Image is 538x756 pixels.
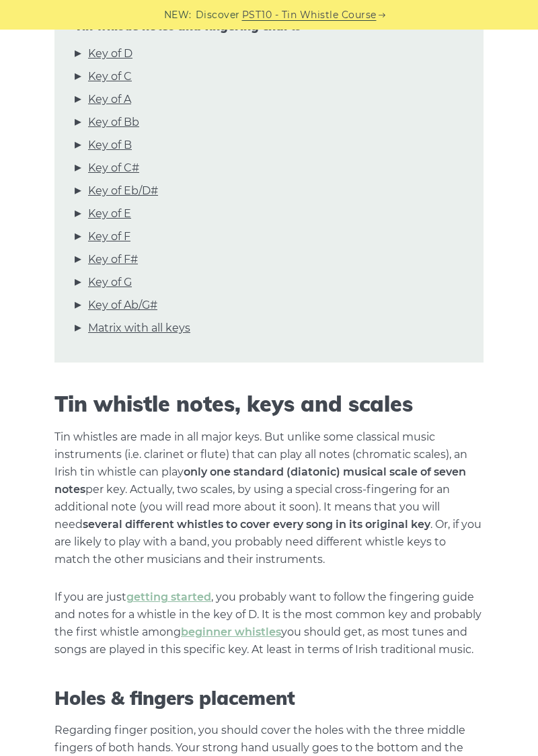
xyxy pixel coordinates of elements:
a: Key of A [88,91,131,108]
a: Key of E [88,205,131,223]
p: Tin whistles are made in all major keys. But unlike some classical music instruments (i.e. clarin... [54,428,484,568]
a: Key of Bb [88,114,139,131]
a: Key of F# [88,251,138,268]
span: NEW: [164,7,192,23]
span: Discover [196,7,240,23]
a: Key of Eb/D# [88,182,158,200]
a: Key of D [88,45,132,63]
a: Key of C [88,68,132,85]
a: Key of Ab/G# [88,297,157,314]
a: Key of B [88,137,132,154]
span: Tin whistle notes and fingering charts [75,19,463,34]
strong: only one standard (diatonic) musical scale of seven notes [54,465,466,496]
a: Key of C# [88,159,139,177]
a: getting started [126,591,211,603]
a: PST10 - Tin Whistle Course [242,7,377,23]
a: Matrix with all keys [88,319,190,337]
h3: Holes & fingers placement [54,687,484,710]
h2: Tin whistle notes, keys and scales [54,391,484,416]
a: Key of F [88,228,130,245]
strong: several different whistles to cover every song in its original key [83,518,430,531]
p: If you are just , you probably want to follow the fingering guide and notes for a whistle in the ... [54,589,484,658]
a: beginner whistles [181,626,281,638]
a: Key of G [88,274,132,291]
